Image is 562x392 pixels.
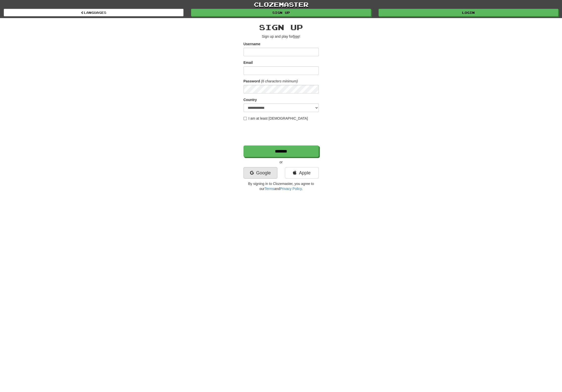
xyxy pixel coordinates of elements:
label: Password [243,79,260,84]
label: I am at least [DEMOGRAPHIC_DATA] [243,116,308,121]
p: or [243,160,319,165]
a: Google [243,167,277,179]
a: Terms [265,187,274,191]
label: Username [243,41,261,46]
label: Country [243,97,257,102]
p: Sign up and play for ! [243,34,319,39]
u: free [293,34,299,38]
label: Email [243,60,253,65]
iframe: reCAPTCHA [243,123,320,143]
input: I am at least [DEMOGRAPHIC_DATA] [243,117,247,120]
em: (6 characters minimum) [261,79,298,83]
p: By signing in to Clozemaster, you agree to our and . [243,181,319,191]
a: Sign up [191,9,371,16]
a: Languages [4,9,183,16]
a: Privacy Policy [280,187,301,191]
a: Apple [285,167,319,179]
a: Login [379,9,558,16]
h2: Sign up [243,23,319,31]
